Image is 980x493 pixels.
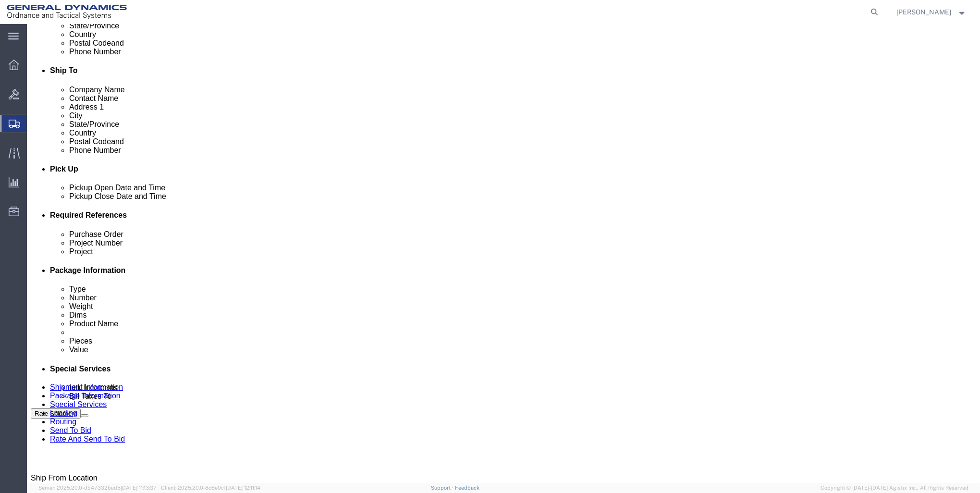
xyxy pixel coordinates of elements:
[896,6,967,18] button: [PERSON_NAME]
[27,24,980,483] iframe: FS Legacy Container
[226,485,260,491] span: [DATE] 12:11:14
[896,7,951,17] span: Sharon Dinterman
[821,484,968,492] span: Copyright © [DATE]-[DATE] Agistix Inc., All Rights Reserved
[455,485,479,491] a: Feedback
[38,485,157,491] span: Server: 2025.20.0-db47332bad5
[7,5,127,19] img: logo
[161,485,260,491] span: Client: 2025.20.0-8c6e0cf
[431,485,455,491] a: Support
[121,485,157,491] span: [DATE] 11:13:37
